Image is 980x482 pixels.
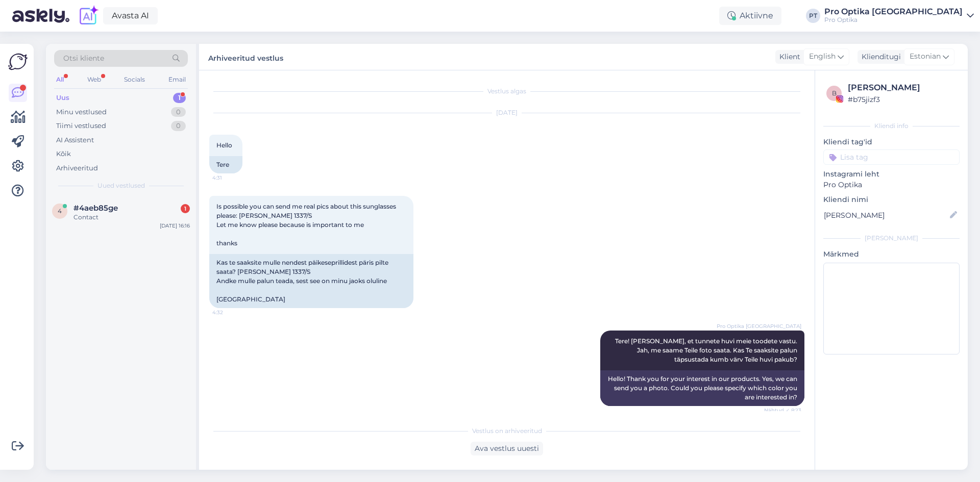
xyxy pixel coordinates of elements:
label: Arhiveeritud vestlus [208,50,283,64]
span: Hello [216,141,232,149]
span: Estonian [910,51,941,62]
p: Märkmed [823,249,960,260]
span: Vestlus on arhiveeritud [472,426,542,436]
img: explore-ai [78,5,99,27]
p: Instagrami leht [823,169,960,180]
span: Nähtud ✓ 8:23 [763,407,801,414]
div: AI Assistent [56,135,94,145]
div: PT [806,9,820,23]
span: 4:31 [212,174,251,182]
div: 0 [171,121,186,131]
div: Arhiveeritud [56,163,98,173]
div: Socials [122,73,147,86]
p: Kliendi nimi [823,194,960,205]
div: [DATE] 16:16 [160,222,190,230]
span: 4 [58,207,62,215]
div: 1 [181,204,190,213]
div: Vestlus algas [209,87,804,96]
img: Askly Logo [8,52,28,71]
div: Uus [56,93,69,103]
div: Klient [775,52,800,62]
div: # b75jizf3 [848,94,957,105]
div: [DATE] [209,108,804,117]
div: All [54,73,66,86]
div: Kas te saaksite mulle nendest päikeseprillidest päris pilte saata? [PERSON_NAME] 1337/S Andke mul... [209,254,413,308]
div: 0 [171,107,186,117]
span: #4aeb85ge [73,204,118,213]
div: Aktiivne [719,7,781,25]
div: Email [166,73,188,86]
span: English [809,51,836,62]
div: [PERSON_NAME] [848,82,957,94]
div: Tere [209,156,242,173]
div: Contact [73,213,190,222]
p: Pro Optika [823,180,960,190]
div: Kõik [56,149,71,159]
input: Lisa tag [823,149,960,165]
p: Kliendi tag'id [823,137,960,147]
div: Hello! Thank you for your interest in our products. Yes, we can send you a photo. Could you pleas... [600,370,804,406]
div: Ava vestlus uuesti [471,442,543,455]
span: Uued vestlused [97,181,145,190]
div: Pro Optika [824,16,963,24]
span: Pro Optika [GEOGRAPHIC_DATA] [717,322,801,330]
span: Otsi kliente [63,53,104,64]
div: Minu vestlused [56,107,107,117]
a: Pro Optika [GEOGRAPHIC_DATA]Pro Optika [824,8,974,24]
div: [PERSON_NAME] [823,234,960,243]
input: Lisa nimi [824,210,948,221]
a: Avasta AI [103,7,158,24]
div: Klienditugi [857,52,901,62]
span: 4:32 [212,309,251,316]
div: 1 [173,93,186,103]
div: Tiimi vestlused [56,121,106,131]
span: b [832,89,837,97]
div: Pro Optika [GEOGRAPHIC_DATA] [824,8,963,16]
div: Web [85,73,103,86]
span: Is possible you can send me real pics about this sunglasses please: [PERSON_NAME] 1337/S Let me k... [216,202,398,247]
div: Kliendi info [823,121,960,131]
span: Tere! [PERSON_NAME], et tunnete huvi meie toodete vastu. Jah, me saame Teile foto saata. Kas Te s... [615,337,799,363]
